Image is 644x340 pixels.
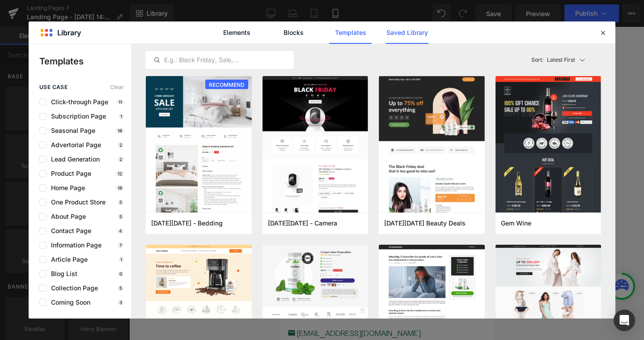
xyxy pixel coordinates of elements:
[67,137,148,155] a: Explore Blocks
[47,213,86,220] span: About Page
[7,300,17,312] span: email
[7,241,52,272] img: Washland
[547,56,575,64] p: Latest First
[386,21,428,44] a: Saved Library
[118,200,124,205] p: 5
[47,184,85,191] span: Home Page
[118,142,124,148] p: 2
[47,270,77,277] span: Blog List
[47,113,106,120] span: Subscription Page
[39,84,68,90] span: use case
[47,156,100,163] span: Lead Generation
[116,185,124,191] p: 18
[21,187,193,193] p: or Drag & Drop elements from left sidebar
[151,219,223,227] span: Cyber Monday - Bedding
[118,285,124,291] p: 5
[272,21,315,44] a: Blocks
[47,299,90,306] span: Coming Soon
[47,227,91,234] span: Contact Page
[47,98,108,106] span: Click-through Page
[118,300,124,305] p: 3
[216,21,258,44] a: Elements
[67,162,148,180] a: Add Single Section
[7,280,45,291] strong: Need help?
[119,257,124,262] p: 1
[528,51,602,69] button: Latest FirstSort:Latest First
[116,171,124,176] p: 12
[7,300,141,312] a: [EMAIL_ADDRESS][DOMAIN_NAME]
[384,219,466,227] span: Black Friday Beauty Deals
[110,84,124,90] span: Clear
[39,55,131,68] p: Templates
[118,214,124,219] p: 5
[118,271,124,276] p: 0
[118,242,124,248] p: 7
[47,242,102,249] span: Information Page
[119,114,124,119] p: 1
[117,228,124,234] p: 4
[47,127,95,134] span: Seasonal Page
[501,219,531,227] span: Gem Wine
[47,256,88,263] span: Article Page
[329,21,372,44] a: Templates
[7,280,208,292] p: Contact us anytime
[117,99,124,105] p: 11
[47,170,91,177] span: Product Page
[47,199,106,206] span: One Product Store
[268,219,337,227] span: Black Friday - Camera
[116,128,124,133] p: 18
[146,55,293,65] input: E.g.: Black Friday, Sale,...
[205,80,248,90] span: RECOMMEND
[47,285,98,292] span: Collection Page
[118,157,124,162] p: 2
[614,310,635,331] div: Open Intercom Messenger
[47,141,101,149] span: Advertorial Page
[531,57,543,63] span: Sort:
